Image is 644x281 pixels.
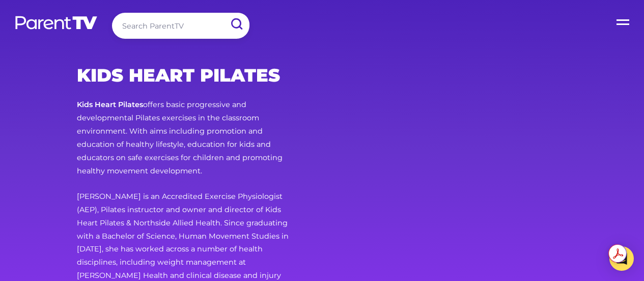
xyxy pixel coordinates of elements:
input: Search ParentTV [112,13,249,39]
h2: Kids Heart Pilates [77,65,290,86]
p: offers basic progressive and developmental Pilates exercises in the classroom environment. With a... [77,98,290,178]
strong: Kids Heart Pilates [77,100,143,109]
input: Submit [223,13,249,36]
img: parenttv-logo-white.4c85aaf.svg [14,15,98,30]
